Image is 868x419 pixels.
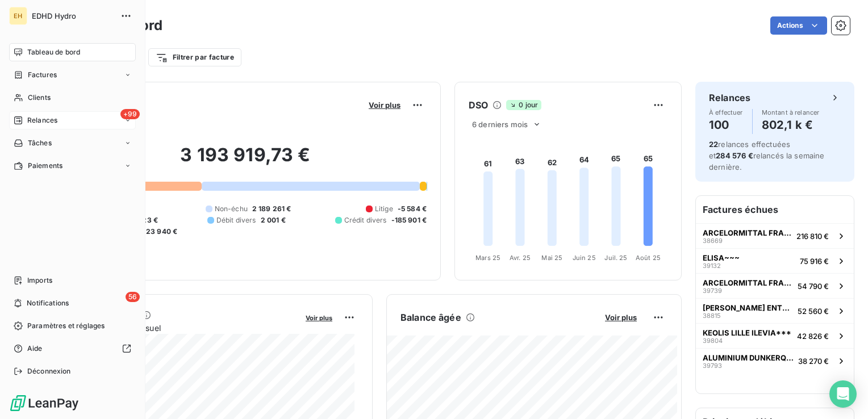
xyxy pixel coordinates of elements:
h6: DSO [469,98,488,112]
button: ALUMINIUM DUNKERQUE***3979338 270 € [696,348,854,373]
span: 39132 [703,262,721,269]
span: À effectuer [709,109,743,116]
button: ARCELORMITTAL FRANCE - Site de [GEOGRAPHIC_DATA]3973954 790 € [696,273,854,298]
button: [PERSON_NAME] ENTREPRISE***3881552 560 € [696,298,854,323]
button: Voir plus [302,312,336,322]
span: 39793 [703,362,722,369]
a: Tableau de bord [9,43,136,61]
span: Débit divers [216,215,256,225]
span: Factures [28,70,57,80]
span: 39739 [703,287,722,294]
button: Voir plus [365,100,404,110]
span: Chiffre d'affaires mensuel [64,322,298,334]
tspan: Mars 25 [475,254,500,262]
span: Paiements [28,161,62,171]
span: 75 916 € [800,257,829,266]
h4: 802,1 k € [762,116,820,134]
span: Litige [375,204,393,214]
tspan: Juil. 25 [604,254,627,262]
tspan: Mai 25 [541,254,562,262]
tspan: Juin 25 [573,254,596,262]
a: Paiements [9,157,136,175]
span: ARCELORMITTAL FRANCE - Site de [GEOGRAPHIC_DATA] [703,278,793,287]
span: -23 940 € [143,227,177,237]
tspan: Août 25 [636,254,661,262]
span: Tâches [28,138,52,148]
button: Voir plus [602,312,640,322]
h6: Relances [709,91,750,104]
div: Open Intercom Messenger [829,380,857,408]
a: Factures [9,66,136,84]
span: ELISA~~~ [703,253,740,262]
span: 0 jour [506,100,541,110]
span: -185 901 € [391,215,427,225]
span: Relances [27,115,57,125]
h2: 3 193 919,73 € [64,144,427,178]
span: 6 derniers mois [472,120,528,129]
span: 22 [709,140,718,149]
span: 38669 [703,237,723,244]
span: Notifications [27,298,69,308]
span: Tableau de bord [27,47,80,57]
a: Tâches [9,134,136,152]
h6: Factures échues [696,196,854,223]
a: +99Relances [9,111,136,129]
span: 52 560 € [798,307,829,316]
span: Crédit divers [344,215,387,225]
div: EH [9,7,27,25]
span: Clients [28,93,51,103]
span: Non-échu [215,204,248,214]
a: Aide [9,340,136,358]
h4: 100 [709,116,743,134]
span: ALUMINIUM DUNKERQUE*** [703,353,794,362]
span: 2 189 261 € [252,204,291,214]
span: 54 790 € [798,282,829,291]
img: Logo LeanPay [9,394,80,412]
span: Montant à relancer [762,109,820,116]
h6: Balance âgée [400,311,461,324]
span: 38 270 € [798,357,829,366]
span: 38815 [703,312,721,319]
button: ELISA~~~3913275 916 € [696,248,854,273]
span: KEOLIS LILLE ILEVIA*** [703,328,791,337]
span: +99 [120,109,140,119]
span: -5 584 € [398,204,427,214]
span: 284 576 € [716,151,753,160]
span: EDHD Hydro [32,11,114,20]
a: Paramètres et réglages [9,317,136,335]
button: KEOLIS LILLE ILEVIA***3980442 826 € [696,323,854,348]
span: Aide [27,343,43,354]
span: 216 810 € [796,232,829,241]
span: ARCELORMITTAL FRANCE - Site de Mardyck [703,228,792,237]
span: Paramètres et réglages [27,321,105,331]
span: relances effectuées et relancés la semaine dernière. [709,140,825,171]
span: [PERSON_NAME] ENTREPRISE*** [703,303,793,312]
span: 56 [126,292,140,302]
span: Voir plus [369,100,400,110]
span: 39804 [703,337,723,344]
button: Actions [770,16,827,35]
tspan: Avr. 25 [510,254,531,262]
span: Imports [27,275,52,286]
button: Filtrer par facture [148,48,241,66]
a: Imports [9,271,136,290]
span: 42 826 € [797,332,829,341]
span: Voir plus [306,314,332,322]
a: Clients [9,89,136,107]
span: Voir plus [605,313,637,322]
span: Déconnexion [27,366,71,376]
span: 2 001 € [261,215,286,225]
button: ARCELORMITTAL FRANCE - Site de Mardyck38669216 810 € [696,223,854,248]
